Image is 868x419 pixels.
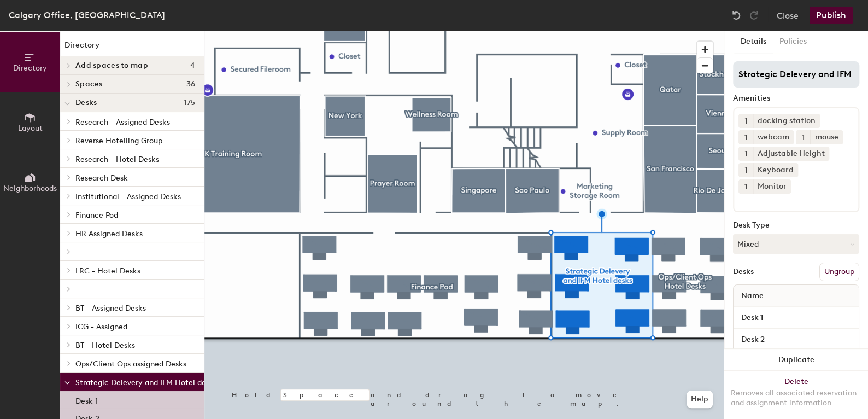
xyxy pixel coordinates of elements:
button: 1 [738,179,753,194]
span: BT - Hotel Desks [75,341,135,350]
button: 1 [738,130,753,144]
span: Reverse Hotelling Group [75,136,162,146]
span: LRC - Hotel Desks [75,266,140,276]
div: Monitor [753,179,791,194]
span: 175 [184,98,195,107]
span: 1 [744,181,747,193]
button: 1 [738,163,753,177]
button: DeleteRemoves all associated reservation and assignment information [724,371,868,419]
span: 1 [744,115,747,127]
span: Research - Assigned Desks [75,118,170,127]
button: 1 [738,147,753,161]
span: Institutional - Assigned Desks [75,192,181,201]
button: 1 [738,114,753,128]
span: Name [736,286,769,306]
span: Desks [75,98,97,107]
button: Publish [810,7,853,24]
span: BT - Assigned Desks [75,304,146,313]
div: docking station [753,114,820,128]
button: Details [734,31,773,53]
span: ICG - Assigned [75,322,127,331]
input: Unnamed desk [736,332,857,347]
span: Research - Hotel Desks [75,155,159,164]
div: Amenities [733,94,859,103]
span: HR Assigned Desks [75,229,143,238]
span: Add spaces to map [75,61,148,70]
span: 1 [802,132,805,143]
button: Help [687,391,713,408]
span: Ops/Client Ops assigned Desks [75,359,186,369]
span: 1 [744,148,747,160]
button: Policies [773,31,813,53]
div: webcam [753,130,794,144]
span: 1 [744,165,747,176]
div: Removes all associated reservation and assignment information [731,388,861,408]
span: Research Desk [75,173,128,183]
button: Duplicate [724,349,868,371]
span: Directory [13,63,47,73]
span: Finance Pod [75,211,118,220]
img: Redo [748,10,759,21]
span: 36 [186,80,195,89]
button: 1 [796,130,810,144]
div: Desks [733,267,754,276]
div: Desk Type [733,221,859,230]
span: 4 [190,61,195,70]
button: Ungroup [819,263,859,281]
div: mouse [810,130,843,144]
span: Neighborhoods [3,184,57,193]
span: Spaces [75,80,103,89]
div: Calgary Office, [GEOGRAPHIC_DATA] [9,8,165,22]
div: Adjustable Height [753,147,829,161]
h1: Directory [60,39,204,56]
button: Close [777,7,799,24]
p: Desk 1 [75,393,98,406]
span: Layout [18,124,43,133]
input: Unnamed desk [736,310,857,325]
span: Strategic Delevery and IFM Hotel desks [75,378,217,387]
img: Undo [731,10,742,21]
button: Mixed [733,234,859,254]
div: Keyboard [753,163,798,177]
span: 1 [744,132,747,143]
